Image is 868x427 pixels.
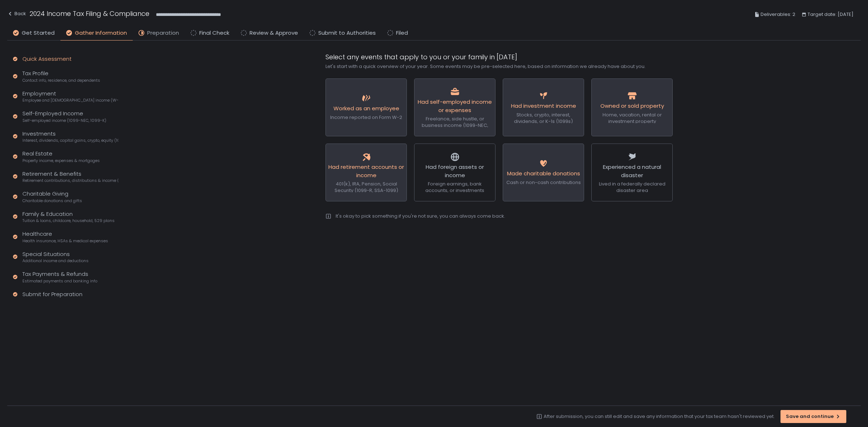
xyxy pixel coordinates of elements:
span: Freelance, side hustle, or business income (1099-NEC, 1099-K) [422,115,488,135]
span: Submit to Authorities [318,29,376,37]
span: Made charitable donations [507,170,580,177]
div: Self-Employed Income [22,110,106,123]
div: Investments [22,130,118,144]
div: Save and continue [786,413,841,420]
div: Charitable Giving [22,190,82,204]
span: Additional income and deductions [22,258,89,264]
span: Worked as an employee [333,104,399,112]
span: Preparation [147,29,179,37]
div: Real Estate [22,150,100,163]
span: Had self-employed income or expenses [418,98,492,114]
h1: 2024 Income Tax Filing & Compliance [30,9,149,18]
span: Contact info, residence, and dependents [22,78,100,83]
span: Employee and [DEMOGRAPHIC_DATA] income (W-2s) [22,98,118,103]
span: Foreign earnings, bank accounts, or investments [425,180,484,194]
span: Get Started [22,29,55,37]
div: Family & Education [22,210,115,224]
div: It's okay to pick something if you're not sure, you can always come back. [336,213,505,219]
div: Back [7,9,26,18]
div: Retirement & Benefits [22,170,118,184]
span: Income reported on Form W-2 [330,114,402,121]
span: Deliverables: 2 [761,10,795,19]
div: Tax Profile [22,69,100,83]
span: Stocks, crypto, interest, dividends, or K-1s (1099s) [514,111,573,125]
div: Healthcare [22,230,108,244]
h1: Select any events that apply to you or your family in [DATE] [325,52,673,62]
span: Experienced a natural disaster [603,163,661,179]
span: Home, vacation, rental or investment property [603,111,662,125]
span: Filed [396,29,408,37]
span: Target date: [DATE] [808,10,854,19]
span: Cash or non-cash contributions [506,179,581,186]
span: Charitable donations and gifts [22,198,82,204]
span: Had foreign assets or income [426,163,484,179]
span: Owned or sold property [600,102,664,110]
button: Save and continue [780,410,846,423]
div: Tax Payments & Refunds [22,270,97,284]
span: Review & Approve [250,29,298,37]
span: Tuition & loans, childcare, household, 529 plans [22,218,115,223]
span: Had retirement accounts or income [328,163,404,179]
span: 401(k), IRA, Pension, Social Security (1099-R, SSA-1099) [335,180,398,194]
span: Property income, expenses & mortgages [22,158,100,163]
span: Gather Information [75,29,127,37]
span: Had investment income [511,102,576,110]
div: Submit for Preparation [22,290,82,299]
div: Special Situations [22,250,89,264]
div: Quick Assessment [22,55,72,63]
button: Back [7,9,26,21]
div: Let's start with a quick overview of your year. Some events may be pre-selected here, based on in... [325,63,673,70]
span: Retirement contributions, distributions & income (1099-R, 5498) [22,178,118,183]
span: Health insurance, HSAs & medical expenses [22,238,108,244]
span: Final Check [199,29,229,37]
span: Interest, dividends, capital gains, crypto, equity (1099s, K-1s) [22,138,118,143]
span: Lived in a federally declared disaster area [599,180,665,194]
div: Employment [22,90,118,103]
span: Estimated payments and banking info [22,278,97,284]
div: After submission, you can still edit and save any information that your tax team hasn't reviewed ... [544,413,775,420]
span: Self-employed income (1099-NEC, 1099-K) [22,118,106,123]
